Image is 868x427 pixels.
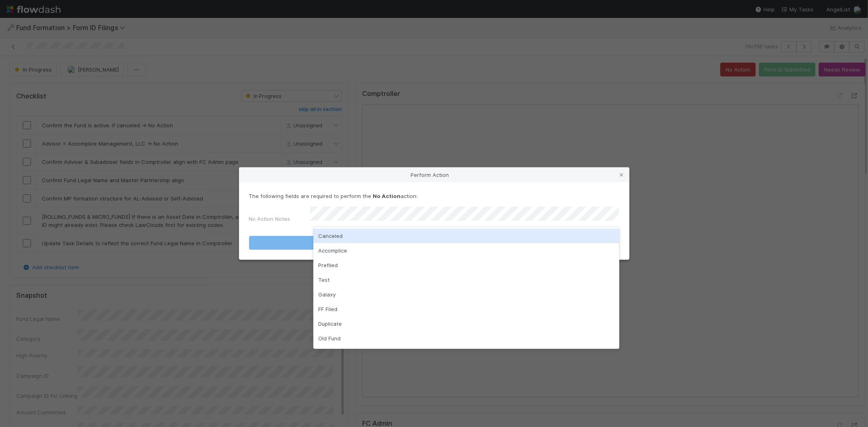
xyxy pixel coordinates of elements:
div: Old Fund [313,331,619,346]
div: External Counsel [313,346,619,360]
div: Accomplice [313,243,619,258]
p: The following fields are required to perform the action: [249,192,619,200]
div: Duplicate [313,316,619,331]
div: Canceled [313,229,619,243]
button: No Action [249,236,619,250]
label: No Action Notes [249,215,291,223]
div: Test [313,272,619,287]
div: Galaxy [313,287,619,302]
div: FF Filed [313,302,619,316]
div: Prefiled [313,258,619,272]
div: Perform Action [239,168,629,182]
strong: No Action [373,193,401,199]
